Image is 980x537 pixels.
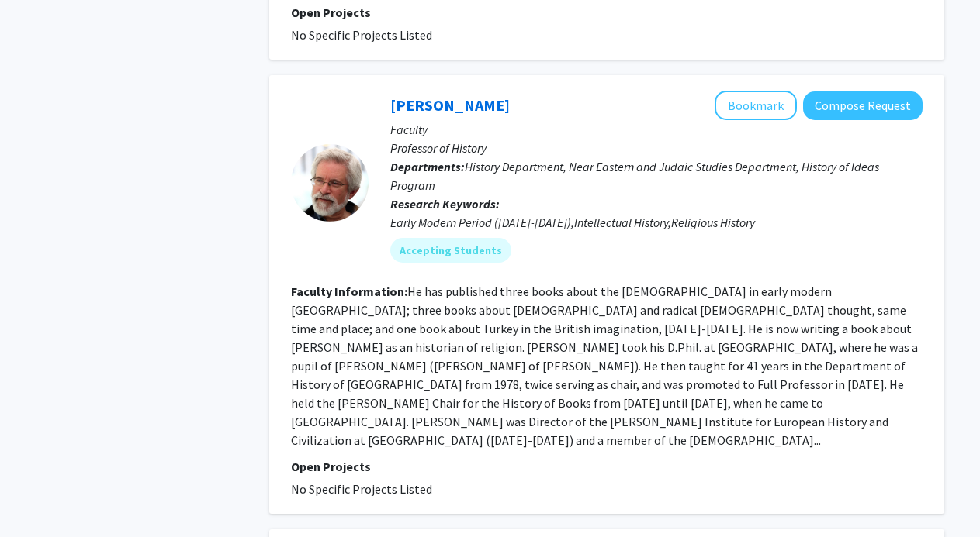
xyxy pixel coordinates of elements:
[291,3,923,22] p: Open Projects
[291,284,918,448] fg-read-more: He has published three books about the [DEMOGRAPHIC_DATA] in early modern [GEOGRAPHIC_DATA]; thre...
[390,196,500,212] b: Research Keywords:
[390,139,923,157] p: Professor of History
[390,213,923,232] div: Early Modern Period ([DATE]-[DATE]),Intellectual History,Religious History
[12,467,66,525] iframe: Chat
[291,27,432,43] span: No Specific Projects Listed
[291,457,923,476] p: Open Projects
[291,481,432,497] span: No Specific Projects Listed
[390,238,511,263] mat-chip: Accepting Students
[390,159,465,174] b: Departments:
[291,284,407,299] b: Faculty Information:
[390,95,510,115] a: [PERSON_NAME]
[715,91,797,120] button: Add David Katz to Bookmarks
[390,120,923,139] p: Faculty
[803,91,923,120] button: Compose Request to David Katz
[390,159,879,193] span: History Department, Near Eastern and Judaic Studies Department, History of Ideas Program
